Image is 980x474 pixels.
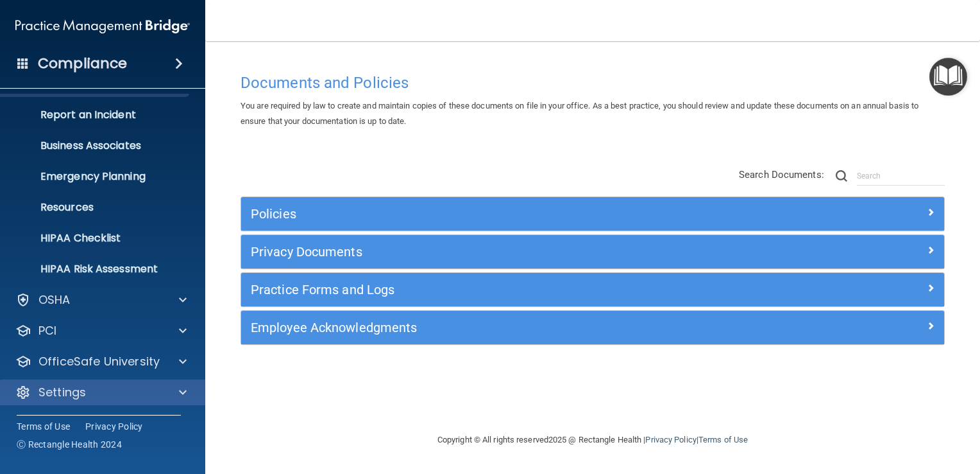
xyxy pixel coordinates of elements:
[698,435,748,444] a: Terms of Use
[8,139,183,152] p: Business Associates
[251,317,934,338] a: Employee Acknowledgments
[251,245,759,259] h5: Privacy Documents
[85,420,143,433] a: Privacy Policy
[251,241,934,262] a: Privacy Documents
[8,201,183,214] p: Resources
[8,170,183,183] p: Emergency Planning
[8,109,183,121] p: Report an Incident
[17,420,70,433] a: Terms of Use
[359,419,827,461] div: Copyright © All rights reserved 2025 @ Rectangle Health | |
[15,323,187,338] a: PCI
[8,263,183,276] p: HIPAA Risk Assessment
[251,279,934,300] a: Practice Forms and Logs
[38,55,127,73] h4: Compliance
[251,283,759,297] h5: Practice Forms and Logs
[251,204,934,224] a: Policies
[38,385,86,400] p: Settings
[929,58,967,96] button: Open Resource Center
[15,292,187,308] a: OSHA
[8,232,183,245] p: HIPAA Checklist
[241,101,918,126] span: You are required by law to create and maintain copies of these documents on file in your office. ...
[251,207,759,221] h5: Policies
[15,13,190,39] img: PMB logo
[15,354,187,369] a: OfficeSafe University
[38,323,56,338] p: PCI
[17,438,122,451] span: Ⓒ Rectangle Health 2024
[857,166,945,186] input: Search
[38,292,71,308] p: OSHA
[241,75,945,91] h4: Documents and Policies
[836,170,847,182] img: ic-search.3b580494.png
[645,435,696,444] a: Privacy Policy
[15,385,187,400] a: Settings
[38,354,160,369] p: OfficeSafe University
[251,320,759,335] h5: Employee Acknowledgments
[739,169,824,180] span: Search Documents:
